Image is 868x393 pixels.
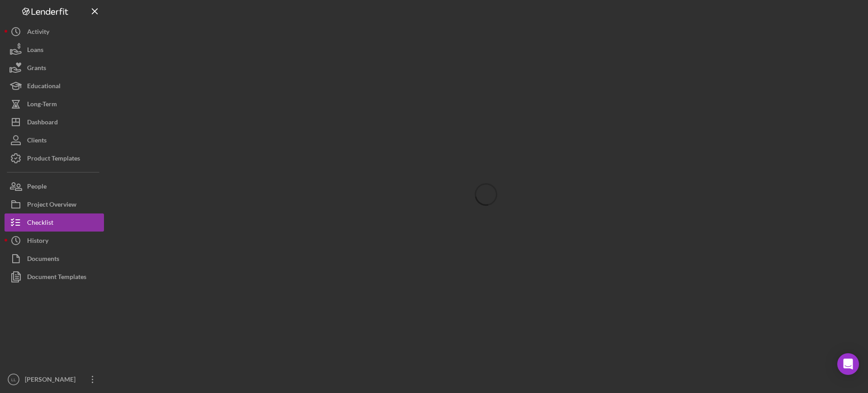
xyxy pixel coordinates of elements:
[5,113,104,131] button: Dashboard
[837,353,859,375] div: Open Intercom Messenger
[27,113,58,133] div: Dashboard
[5,232,104,250] button: History
[5,250,104,268] button: Documents
[5,149,104,167] button: Product Templates
[5,95,104,113] button: Long-Term
[11,377,16,382] text: LL
[27,177,47,198] div: People
[27,131,47,152] div: Clients
[5,268,104,286] button: Document Templates
[5,195,104,213] button: Project Overview
[27,268,86,288] div: Document Templates
[27,23,49,43] div: Activity
[5,59,104,77] button: Grants
[5,77,104,95] button: Educational
[27,59,46,79] div: Grants
[27,195,76,216] div: Project Overview
[27,149,80,170] div: Product Templates
[23,370,81,391] div: [PERSON_NAME]
[5,41,104,59] button: Loans
[27,250,59,270] div: Documents
[5,177,104,195] button: People
[5,23,104,41] button: Activity
[5,370,104,388] button: LL[PERSON_NAME]
[5,213,104,232] button: Checklist
[5,131,104,149] button: Clients
[27,213,53,234] div: Checklist
[27,95,57,115] div: Long-Term
[27,232,48,252] div: History
[27,77,61,97] div: Educational
[27,41,43,61] div: Loans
